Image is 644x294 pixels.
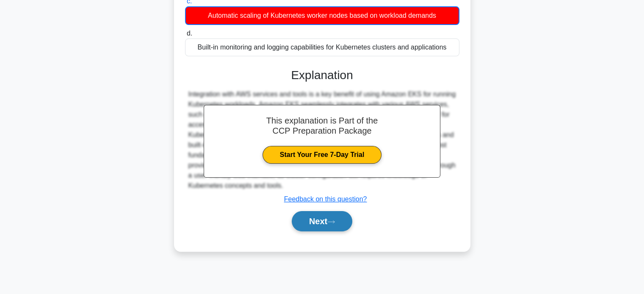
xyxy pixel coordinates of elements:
span: d. [187,30,192,37]
div: Automatic scaling of Kubernetes worker nodes based on workload demands [185,6,459,25]
a: Feedback on this question? [284,195,367,203]
h3: Explanation [190,68,454,82]
button: Next [292,211,352,231]
div: Built-in monitoring and logging capabilities for Kubernetes clusters and applications [185,38,459,56]
div: Integration with AWS services and tools is a key benefit of using Amazon EKS for running Kubernet... [188,89,456,191]
a: Start Your Free 7-Day Trial [263,146,381,164]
